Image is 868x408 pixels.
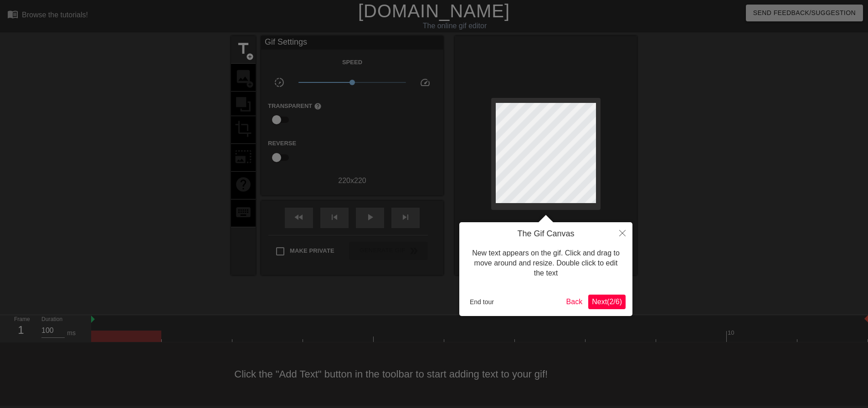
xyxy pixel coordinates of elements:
button: Close [612,222,632,243]
div: New text appears on the gif. Click and drag to move around and resize. Double click to edit the text [466,239,626,288]
h4: The Gif Canvas [466,229,626,239]
span: Next ( 2 / 6 ) [592,298,622,306]
button: End tour [466,295,498,309]
button: Back [563,295,586,309]
button: Next [588,295,626,309]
